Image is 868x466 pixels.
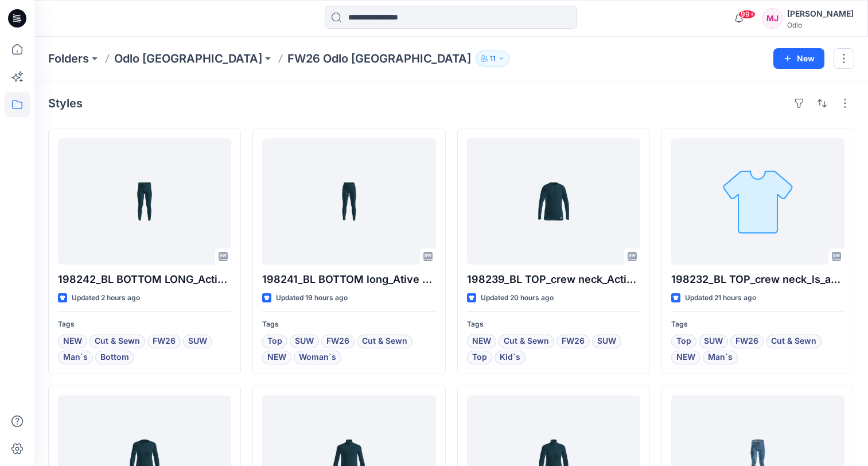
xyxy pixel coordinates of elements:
[671,319,844,331] p: Tags
[738,10,756,19] span: 99+
[671,138,844,265] a: 198232_BL TOP_crew neck_ls_active x-warm_SMS_3D
[762,8,783,29] div: MJ
[771,335,816,348] span: Cut & Sewn
[676,351,695,364] span: NEW
[704,335,723,348] span: SUW
[58,319,231,331] p: Tags
[95,335,140,348] span: Cut & Sewn
[562,335,585,348] span: FW26
[472,351,487,364] span: Top
[299,351,336,364] span: Woman`s
[787,21,854,29] div: Odlo
[58,271,231,288] p: 198242_BL BOTTOM LONG_Active X-Warm_SMS_3D
[188,335,207,348] span: SUW
[476,51,510,67] button: 11
[153,335,176,348] span: FW26
[287,51,471,67] p: FW26 Odlo [GEOGRAPHIC_DATA]
[735,335,758,348] span: FW26
[58,138,231,265] a: 198242_BL BOTTOM LONG_Active X-Warm_SMS_3D
[490,52,496,65] p: 11
[481,292,554,304] p: Updated 20 hours ago
[326,335,349,348] span: FW26
[467,271,640,288] p: 198239_BL TOP_crew neck_Active X-Warm Kids_SMS_3D
[295,335,314,348] span: SUW
[671,271,844,288] p: 198232_BL TOP_crew neck_ls_active x-warm_SMS_3D
[267,335,282,348] span: Top
[262,138,435,265] a: 198241_BL BOTTOM long_Ative X-Warm_SMS_3D
[467,319,640,331] p: Tags
[48,96,83,110] h4: Styles
[676,335,691,348] span: Top
[114,51,262,67] a: Odlo [GEOGRAPHIC_DATA]
[276,292,348,304] p: Updated 19 hours ago
[708,351,733,364] span: Man`s
[72,292,140,304] p: Updated 2 hours ago
[500,351,520,364] span: Kid`s
[362,335,407,348] span: Cut & Sewn
[472,335,491,348] span: NEW
[63,335,82,348] span: NEW
[267,351,286,364] span: NEW
[685,292,756,304] p: Updated 21 hours ago
[467,138,640,265] a: 198239_BL TOP_crew neck_Active X-Warm Kids_SMS_3D
[787,7,854,21] div: [PERSON_NAME]
[63,351,88,364] span: Man`s
[504,335,549,348] span: Cut & Sewn
[773,48,824,69] button: New
[262,319,435,331] p: Tags
[262,271,435,288] p: 198241_BL BOTTOM long_Ative X-Warm_SMS_3D
[597,335,616,348] span: SUW
[48,51,89,67] a: Folders
[100,351,129,364] span: Bottom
